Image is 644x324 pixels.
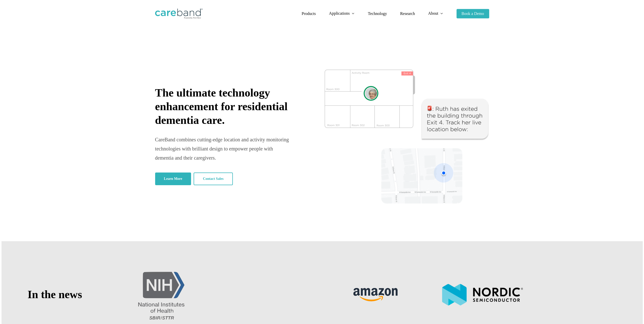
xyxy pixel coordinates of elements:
span: Research [400,11,415,16]
div: CareBand combines cutting-edge location and activity monitoring technologies with brilliant desig... [155,135,290,162]
span: Applications [329,11,350,15]
span: Book a Demo [462,11,484,16]
a: Research [400,12,415,16]
a: Technology [368,12,387,16]
span: Products [302,11,316,16]
a: Learn More [155,173,191,185]
a: About [428,11,443,16]
span: Technology [368,11,387,16]
span: Contact Sales [203,176,223,181]
a: Contact Sales [194,173,233,185]
a: Products [302,12,316,16]
img: CareBand [155,9,202,19]
span: About [428,11,438,15]
a: Applications [329,11,355,16]
span: The ultimate technology enhancement for residential dementia care. [155,87,288,126]
a: Book a Demo [456,12,489,16]
img: CareBand tracking system [325,70,489,204]
h2: In the news [14,288,95,301]
span: Learn More [164,176,182,181]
